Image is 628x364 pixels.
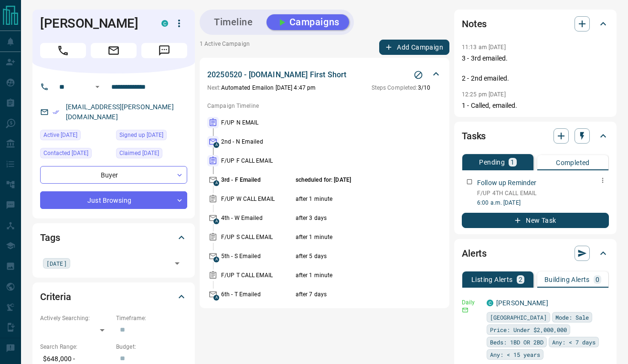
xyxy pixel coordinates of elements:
[477,198,609,207] p: 6:00 a.m. [DATE]
[462,101,609,111] p: 1 - Called, emailed.
[462,125,609,147] div: Tasks
[479,159,505,166] p: Pending
[372,84,418,91] span: Steps Completed:
[40,191,187,209] div: Just Browsing
[221,176,293,184] p: 3rd - F Emailed
[207,84,221,91] span: Next:
[462,128,486,144] h2: Tasks
[207,69,346,81] p: 20250520 - [DOMAIN_NAME] First Short
[519,276,522,283] p: 2
[477,178,536,188] p: Follow up Reminder
[43,148,88,158] span: Contacted [DATE]
[92,81,103,93] button: Open
[221,195,293,203] p: F/UP W CALL EMAIL
[462,91,506,98] p: 12:25 pm [DATE]
[170,257,184,270] button: Open
[296,214,415,222] p: after 3 days
[221,290,293,299] p: 6th - T Emailed
[555,312,589,322] span: Mode: Sale
[462,44,506,51] p: 11:13 am [DATE]
[511,159,514,166] p: 1
[213,295,219,301] span: A
[221,118,293,127] p: F/UP N EMAIL
[40,43,86,58] span: Call
[116,314,187,322] p: Timeframe:
[213,142,219,148] span: A
[213,218,219,224] span: A
[221,214,293,222] p: 4th - W Emailed
[66,103,174,121] a: [EMAIL_ADDRESS][PERSON_NAME][DOMAIN_NAME]
[213,180,219,186] span: A
[296,290,415,299] p: after 7 days
[411,68,426,82] button: Stop Campaign
[116,130,187,143] div: Wed Jun 14 2023
[490,312,547,322] span: [GEOGRAPHIC_DATA]
[40,148,111,161] div: Fri Sep 12 2025
[46,259,67,268] span: [DATE]
[487,300,493,306] div: condos.ca
[213,257,219,262] span: A
[471,276,513,283] p: Listing Alerts
[141,43,187,58] span: Message
[462,246,487,261] h2: Alerts
[207,67,442,94] div: 20250520 - [DOMAIN_NAME] First ShortStop CampaignNext:Automated Emailon [DATE] 4:47 pmSteps Compl...
[91,43,137,58] span: Email
[462,307,468,313] svg: Email
[462,298,481,307] p: Daily
[43,130,77,140] span: Active [DATE]
[296,271,415,280] p: after 1 minute
[119,130,163,140] span: Signed up [DATE]
[379,40,449,55] button: Add Campaign
[204,14,263,30] button: Timeline
[490,325,567,334] span: Price: Under $2,000,000
[462,12,609,35] div: Notes
[552,337,596,347] span: Any: < 7 days
[40,343,111,351] p: Search Range:
[490,350,540,359] span: Any: < 15 years
[207,83,316,92] p: Automated Email on [DATE] 4:47 pm
[544,276,590,283] p: Building Alerts
[477,189,609,198] p: F/UP 4TH CALL EMAIL
[161,20,168,27] div: condos.ca
[266,14,349,30] button: Campaigns
[462,16,487,31] h2: Notes
[462,53,609,83] p: 3 - 3rd emailed. 2 - 2nd emailed.
[40,226,187,249] div: Tags
[221,137,293,146] p: 2nd - N Emailed
[221,271,293,280] p: F/UP T CALL EMAIL
[596,276,599,283] p: 0
[490,337,543,347] span: Beds: 1BD OR 2BD
[221,252,293,260] p: 5th - S Emailed
[462,213,609,228] button: New Task
[200,40,250,55] p: 1 Active Campaign
[116,148,187,161] div: Fri Sep 12 2025
[496,299,548,307] a: [PERSON_NAME]
[556,159,590,166] p: Completed
[40,285,187,308] div: Criteria
[296,252,415,260] p: after 5 days
[40,314,111,322] p: Actively Searching:
[40,230,60,245] h2: Tags
[40,130,111,143] div: Fri Sep 12 2025
[40,16,147,31] h1: [PERSON_NAME]
[116,343,187,351] p: Budget:
[296,195,415,203] p: after 1 minute
[53,109,59,115] svg: Email Verified
[221,156,293,165] p: F/UP F CALL EMAIL
[221,233,293,241] p: F/UP S CALL EMAIL
[462,242,609,265] div: Alerts
[119,148,159,158] span: Claimed [DATE]
[40,166,187,184] div: Buyer
[207,102,442,110] p: Campaign Timeline
[296,176,415,184] p: scheduled for: [DATE]
[296,233,415,241] p: after 1 minute
[372,83,430,92] p: 3 / 10
[40,289,71,304] h2: Criteria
